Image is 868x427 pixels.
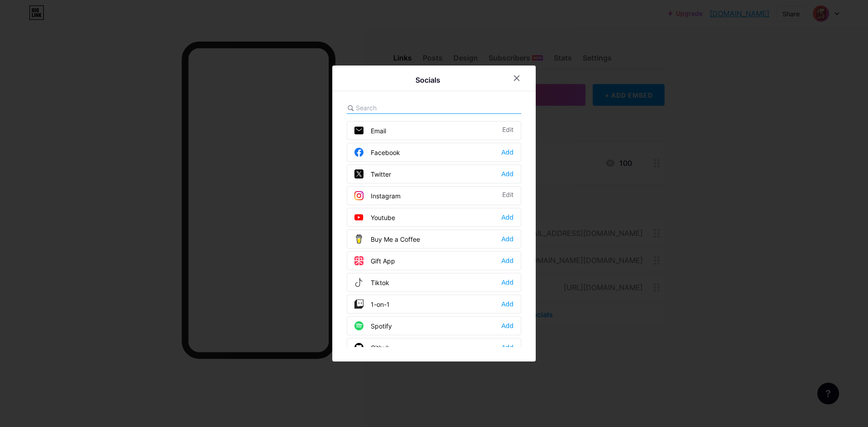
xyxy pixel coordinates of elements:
div: Add [501,169,514,178]
div: Edit [502,191,514,200]
div: Add [501,343,514,352]
div: Gift App [354,256,395,265]
div: Github [354,343,390,352]
div: Edit [502,126,514,135]
div: Add [501,235,514,244]
div: Tiktok [354,278,389,287]
div: 1-on-1 [354,300,390,309]
div: Add [501,213,514,222]
div: Add [501,321,514,330]
div: Add [501,148,514,157]
div: Facebook [354,148,400,157]
div: Socials [415,75,440,85]
div: Buy Me a Coffee [354,235,420,244]
div: Instagram [354,191,401,200]
div: Twitter [354,169,391,178]
div: Youtube [354,213,395,222]
div: Spotify [354,321,392,330]
input: Search [356,103,456,113]
div: Add [501,278,514,287]
div: Add [501,256,514,265]
div: Email [354,126,386,135]
div: Add [501,300,514,309]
